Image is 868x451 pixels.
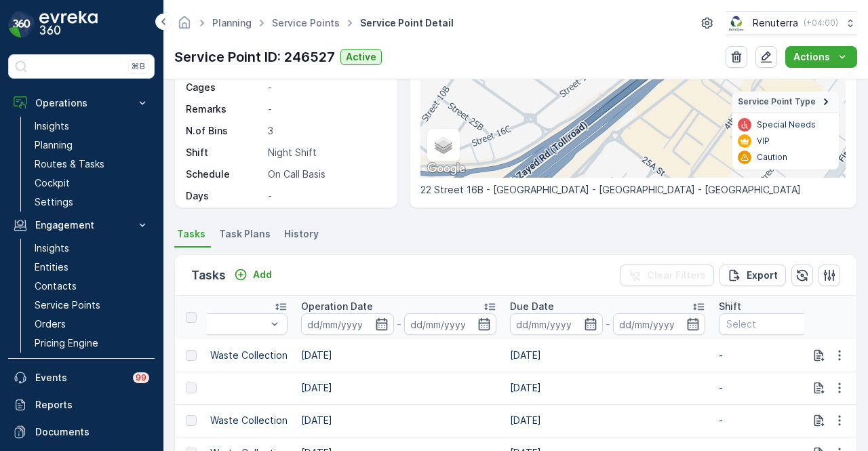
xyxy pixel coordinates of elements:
input: dd/mm/yyyy [404,313,497,335]
p: - [719,349,841,362]
p: 99 [136,372,146,383]
button: Actions [785,46,857,68]
a: Open this area in Google Maps (opens a new window) [424,160,469,178]
p: - [719,381,841,395]
a: Homepage [177,20,192,32]
p: VIP [757,136,770,146]
p: Shift [719,300,741,313]
a: Contacts [29,277,155,296]
p: Add [253,268,272,281]
p: Orders [35,317,66,331]
input: dd/mm/yyyy [613,313,706,335]
p: - [606,316,610,332]
span: Service Point Detail [357,16,456,30]
p: Due Date [510,300,554,313]
a: Entities [29,258,155,277]
p: Planning [35,138,73,152]
p: Renuterra [753,16,798,30]
p: - [268,81,383,94]
p: Cages [186,81,262,94]
button: Clear Filters [620,264,714,286]
button: Export [719,264,786,286]
span: Service Point Type [738,96,816,107]
p: Insights [35,241,69,255]
td: [DATE] [503,339,712,372]
p: ⌘B [132,61,145,72]
button: Add [229,267,277,283]
button: Operations [8,90,155,117]
img: logo [8,11,35,38]
p: Documents [35,425,149,439]
p: Remarks [186,102,262,116]
button: Active [340,49,382,65]
p: Caution [757,152,787,163]
a: Settings [29,193,155,212]
span: History [284,227,319,241]
p: Engagement [35,218,127,232]
td: [DATE] [294,372,503,404]
a: Insights [29,117,155,136]
p: Active [346,50,376,64]
p: Service Point ID: 246527 [174,47,335,67]
img: Google [424,160,469,178]
p: - [268,189,383,203]
p: Reports [35,398,149,412]
p: - [268,102,383,116]
button: Engagement [8,212,155,239]
td: [DATE] [503,372,712,404]
p: Shift [186,146,262,159]
a: Service Points [29,296,155,315]
a: Service Points [272,17,340,28]
a: Cockpit [29,174,155,193]
button: Renuterra(+04:00) [726,11,857,35]
p: Operations [35,96,127,110]
td: [DATE] [503,404,712,437]
p: 22 Street 16B - [GEOGRAPHIC_DATA] - [GEOGRAPHIC_DATA] - [GEOGRAPHIC_DATA] [420,183,846,197]
p: Special Needs [757,119,816,130]
span: Task Plans [219,227,271,241]
p: Contacts [35,279,77,293]
p: ( +04:00 ) [804,18,838,28]
p: Service Points [35,298,100,312]
p: Events [35,371,125,385]
a: Reports [8,391,155,418]
p: Operation Date [301,300,373,313]
td: [DATE] [294,339,503,372]
p: Clear Filters [647,269,706,282]
p: Entities [35,260,68,274]
p: Settings [35,195,73,209]
p: Routes & Tasks [35,157,104,171]
a: Events99 [8,364,155,391]
td: [DATE] [294,404,503,437]
div: Toggle Row Selected [186,415,197,426]
p: Pricing Engine [35,336,98,350]
p: Select [726,317,820,331]
p: On Call Basis [268,168,383,181]
img: Screenshot_2024-07-26_at_13.33.01.png [726,16,747,31]
input: dd/mm/yyyy [510,313,603,335]
a: Documents [8,418,155,446]
p: Days [186,189,262,203]
p: Actions [793,50,830,64]
input: dd/mm/yyyy [301,313,394,335]
p: Schedule [186,168,262,181]
img: logo_dark-DEwI_e13.png [39,11,98,38]
p: - [397,316,401,332]
p: Insights [35,119,69,133]
p: Tasks [191,266,226,285]
span: Tasks [177,227,205,241]
a: Pricing Engine [29,334,155,353]
p: - [719,414,841,427]
summary: Service Point Type [732,92,839,113]
a: Planning [29,136,155,155]
a: Planning [212,17,252,28]
a: Orders [29,315,155,334]
p: 3 [268,124,383,138]
a: Routes & Tasks [29,155,155,174]
div: Toggle Row Selected [186,383,197,393]
p: N.of Bins [186,124,262,138]
a: Insights [29,239,155,258]
p: Night Shift [268,146,383,159]
div: Toggle Row Selected [186,350,197,361]
a: Layers [429,130,458,160]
